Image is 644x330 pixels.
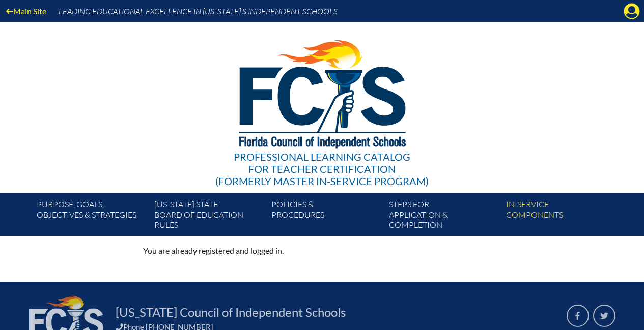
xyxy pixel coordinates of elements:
svg: Manage account [624,3,640,19]
span: for Teacher Certification [248,163,396,175]
a: [US_STATE] StateBoard of Education rules [150,197,267,236]
a: Professional Learning Catalog for Teacher Certification(formerly Master In-service Program) [211,20,433,189]
img: FCISlogo221.eps [217,22,427,161]
a: Policies &Procedures [267,197,384,236]
a: Purpose, goals,objectives & strategies [33,197,150,236]
div: Professional Learning Catalog (formerly Master In-service Program) [215,151,429,187]
a: Steps forapplication & completion [385,197,502,236]
a: [US_STATE] Council of Independent Schools [111,304,350,320]
a: Main Site [2,4,50,18]
p: You are already registered and logged in. [143,244,501,257]
a: In-servicecomponents [502,197,619,236]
